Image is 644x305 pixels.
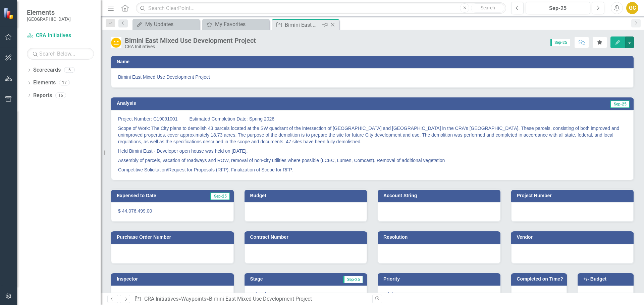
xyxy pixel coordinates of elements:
a: CRA Initiatives [144,296,178,302]
a: My Favorites [204,20,268,28]
img: In Progress [111,37,121,48]
div: Bimini East Mixed Use Development Project [209,296,312,302]
p: Assembly of parcels, vacation of roadways and ROW, removal of non-city utilities where possible (... [118,156,627,165]
div: Bimini East Mixed Use Development Project [285,21,321,29]
a: Scorecards [33,66,61,74]
div: CRA Initiatives [125,44,256,49]
h3: Project Number [517,193,631,198]
a: CRA Initiatives [27,32,94,40]
div: 16 [55,92,66,98]
a: Reports [33,92,52,99]
h3: +/- Budget [583,277,630,282]
p: Competitive Solicitation/Request for Proposals (RFP). Finalization of Scope for RFP. [118,165,627,173]
h3: Completed on Time? [517,277,564,282]
h3: Stage [250,277,294,282]
input: Search ClearPoint... [136,2,506,14]
span: Sep-25 [610,100,630,108]
h3: Priority [383,277,497,282]
h3: Inspector [117,277,230,282]
h3: Purchase Order Number [117,235,230,240]
div: 17 [59,80,70,86]
span: Sep-25 [550,39,570,46]
div: » » [135,295,367,303]
span: $ 44,076,499.00 [118,208,152,214]
span: Search [481,5,495,10]
img: ClearPoint Strategy [3,7,15,19]
button: GC [626,2,638,14]
a: Elements [33,79,56,87]
h3: Expensed to Date [117,193,192,198]
div: 6 [64,67,75,73]
p: Held Bimini East - Developer open house was held on [DATE]. [118,146,627,156]
h3: Resolution [383,235,497,240]
div: Sep-25 [528,4,588,12]
h3: Contract Number [250,235,364,240]
h3: Vendor [517,235,631,240]
h3: Analysis [117,101,366,106]
input: Search Below... [27,48,94,60]
button: Search [471,3,504,13]
span: Elements [27,8,71,16]
span: Sep-25 [343,276,363,283]
span: Advertisement [252,292,281,297]
span: Bimini East Mixed Use Development Project [118,74,627,80]
a: Waypoints [181,296,206,302]
div: My Favorites [215,20,268,28]
h3: Name [117,59,630,64]
h3: Budget [250,193,364,198]
span: Sep-25 [210,193,230,200]
a: My Updates [134,20,198,28]
h3: Account String [383,193,497,198]
p: Project Number: C19091001 Estimated Completion Date: Spring 2026 [118,116,627,124]
div: My Updates [145,20,198,28]
p: Scope of Work: The City plans to demolish 43 parcels located at the SW quadrant of the intersecti... [118,124,627,146]
small: [GEOGRAPHIC_DATA] [27,16,71,22]
span: High [385,292,394,297]
button: Sep-25 [526,2,590,14]
div: Bimini East Mixed Use Development Project [125,37,256,44]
